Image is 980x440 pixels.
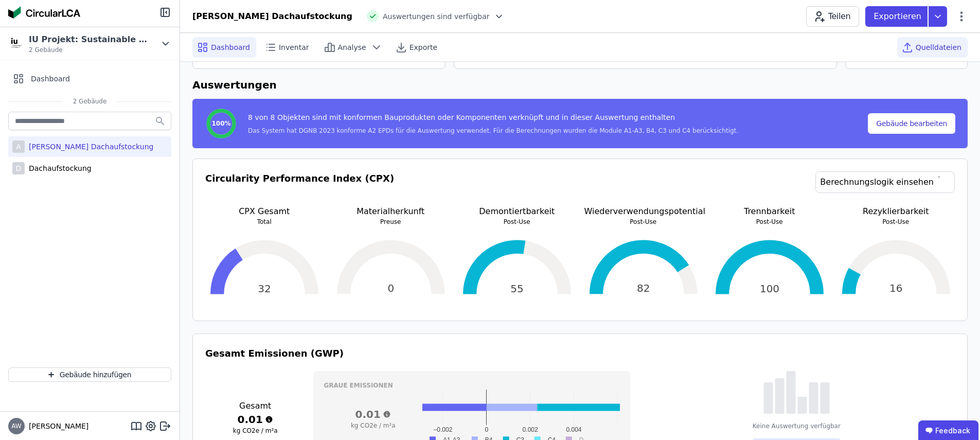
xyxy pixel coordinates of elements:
[205,400,305,412] h3: Gesamt
[31,74,70,84] span: Dashboard
[29,46,147,54] span: 2 Gebäude
[11,423,21,429] span: AW
[324,407,422,421] h3: 0.01
[8,36,25,52] img: IU Projekt: Sustainable Building_DLBARWSUB02
[211,42,250,52] span: Dashboard
[8,367,171,382] button: Gebäude hinzufügen
[25,421,88,431] span: [PERSON_NAME]
[192,77,968,93] h6: Auswertungen
[338,42,366,52] span: Analyse
[753,422,841,430] div: Keine Auswertung verfügbar
[874,10,923,23] p: Exportieren
[205,171,394,205] h3: Circularity Performance Index (CPX)
[815,171,955,193] a: Berechnungslogik einsehen
[25,142,153,152] div: [PERSON_NAME] Dachaufstockung
[211,119,230,128] span: 100%
[324,381,619,390] h3: Graue Emissionen
[12,162,25,174] div: D
[192,10,352,23] div: [PERSON_NAME] Dachaufstockung
[248,112,738,127] div: 8 von 8 Objekten sind mit konformen Bauprodukten oder Komponenten verknüpft und in dieser Auswert...
[205,205,324,218] p: CPX Gesamt
[324,421,422,430] h3: kg CO2e / m²a
[248,127,738,135] div: Das System hat DGNB 2023 konforme A2 EPDs für die Auswertung verwendet. Für die Berechnungen wurd...
[279,42,309,52] span: Inventar
[63,97,117,105] span: 2 Gebäude
[409,42,437,52] span: Exporte
[916,42,961,52] span: Quelldateien
[710,205,829,218] p: Trennbarkeit
[383,11,490,22] span: Auswertungen sind verfügbar
[29,33,147,46] div: IU Projekt: Sustainable Building_DLBARWSUB02
[12,140,25,153] div: A
[806,6,859,27] button: Teilen
[8,6,80,19] img: Concular
[205,346,955,361] h3: Gesamt Emissionen (GWP)
[332,218,450,226] p: Preuse
[205,412,305,427] h3: 0.01
[25,163,92,173] div: Dachaufstockung
[837,218,955,226] p: Post-Use
[868,113,955,134] button: Gebäude bearbeiten
[710,218,829,226] p: Post-Use
[837,205,955,218] p: Rezyklierbarkeit
[205,218,324,226] p: Total
[205,427,305,435] h3: kg CO2e / m²a
[332,205,450,218] p: Materialherkunft
[458,218,576,226] p: Post-Use
[763,371,830,414] img: empty-state
[458,205,576,218] p: Demontiertbarkeit
[584,218,703,226] p: Post-Use
[584,205,703,218] p: Wiederverwendungspotential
